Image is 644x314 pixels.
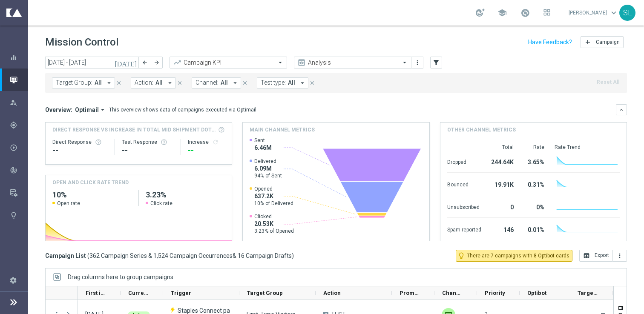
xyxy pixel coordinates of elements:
[52,190,132,200] h2: 10%
[9,212,28,219] button: lightbulb Optibot
[309,80,315,86] i: close
[616,252,623,259] i: more_vert
[578,290,598,296] span: Targeted Customers
[9,276,17,284] i: settings
[45,36,118,49] h1: Mission Control
[581,36,624,48] button: add Campaign
[485,290,505,296] span: Priority
[447,200,481,213] div: Unsubscribed
[492,222,514,236] div: 146
[95,79,102,86] span: All
[254,213,294,220] span: Clicked
[150,200,172,207] span: Click rate
[75,106,99,114] span: Optimail
[583,252,590,259] i: open_in_browser
[57,200,80,207] span: Open rate
[10,211,17,219] i: lightbulb
[139,57,151,69] button: arrow_back
[432,59,440,66] i: filter_alt
[492,154,514,168] div: 244.64K
[238,252,292,260] span: 16 Campaign Drafts
[188,139,225,146] div: Increase
[151,57,163,69] button: arrow_forward
[524,177,544,191] div: 0.31%
[142,60,148,66] i: arrow_back
[109,106,256,114] div: This overview shows data of campaigns executed via Optimail
[254,186,293,192] span: Opened
[9,99,28,106] button: person_search Explore
[257,77,308,88] button: Test type: All arrow_drop_down
[146,190,225,200] h2: 3.23%
[192,77,241,88] button: Channel: All arrow_drop_down
[10,144,28,151] div: Execute
[10,46,28,69] div: Dashboard
[212,139,219,146] button: refresh
[128,290,149,296] span: Current Status
[616,104,627,115] button: keyboard_arrow_down
[447,177,481,191] div: Bounced
[242,80,248,86] i: close
[596,39,620,45] span: Campaign
[122,146,173,156] div: --
[52,126,216,134] span: Direct Response VS Increase In Total Mid Shipment Dotcom Transaction Amount
[9,77,28,83] div: Mission Control
[308,78,316,88] button: close
[254,228,294,234] span: 3.23% of Opened
[233,252,236,259] span: &
[247,290,283,296] span: Target Group
[72,106,109,114] button: Optimail arrow_drop_down
[87,252,89,260] span: (
[524,154,544,168] div: 3.65%
[45,252,294,260] h3: Campaign List
[10,121,17,129] i: gps_fixed
[254,192,293,200] span: 637.2K
[241,78,249,88] button: close
[497,8,507,17] span: school
[323,290,341,296] span: Action
[442,290,463,296] span: Channel
[155,79,163,86] span: All
[68,274,173,280] span: Drag columns here to group campaigns
[9,144,28,151] button: play_circle_outline Execute
[9,167,28,174] button: track_changes Analyze
[166,79,174,87] i: arrow_drop_down
[176,78,184,88] button: close
[10,166,17,174] i: track_changes
[619,5,635,21] div: SL
[457,252,465,260] i: lightbulb_outline
[116,80,122,86] i: close
[524,144,544,151] div: Rate
[135,79,153,86] span: Action:
[254,220,294,228] span: 20.53K
[115,59,138,66] i: [DATE]
[10,69,28,91] div: Mission Control
[45,106,72,114] h3: Overview:
[456,250,572,262] button: lightbulb_outline There are 7 campaigns with 8 Optibot cards
[52,77,115,88] button: Target Group: All arrow_drop_down
[231,79,239,87] i: arrow_drop_down
[250,126,315,134] h4: Main channel metrics
[10,99,17,106] i: person_search
[447,126,516,134] h4: Other channel metrics
[68,274,173,280] div: Row Groups
[45,57,139,69] input: Select date range
[447,154,481,168] div: Dropped
[131,77,176,88] button: Action: All arrow_drop_down
[254,137,272,144] span: Sent
[195,79,218,86] span: Channel:
[492,200,514,213] div: 0
[254,200,293,207] span: 10% of Delivered
[254,144,272,151] span: 6.46M
[221,79,228,86] span: All
[170,57,287,69] ng-select: Campaign KPI
[113,57,139,69] button: [DATE]
[579,250,613,262] button: open_in_browser Export
[254,165,282,172] span: 6.09M
[4,269,22,291] div: Settings
[9,54,28,61] div: equalizer Dashboard
[188,146,225,156] div: --
[10,166,28,174] div: Analyze
[492,177,514,191] div: 19.91K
